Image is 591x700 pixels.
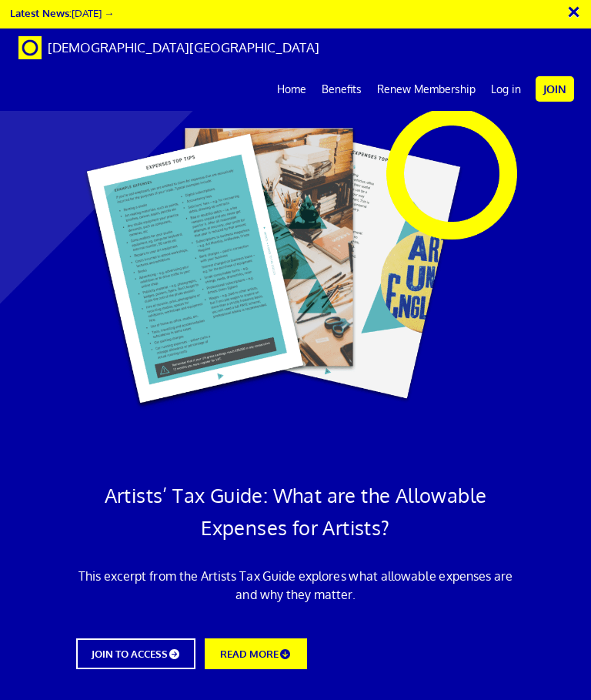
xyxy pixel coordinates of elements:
a: Log in [483,70,529,109]
a: Home [269,70,314,109]
a: Latest News:[DATE] → [10,6,114,19]
a: JOIN TO ACCESS [76,638,195,670]
a: Brand [DEMOGRAPHIC_DATA][GEOGRAPHIC_DATA] [7,28,331,67]
a: READ MORE [205,638,306,670]
p: This excerpt from the Artists Tax Guide explores what allowable expenses are and why they matter. [76,567,515,604]
a: Join [536,76,574,102]
h1: Artists’ Tax Guide: What are the Allowable Expenses for Artists? [76,479,515,544]
strong: Latest News: [10,6,72,19]
a: Benefits [314,70,369,109]
span: [DEMOGRAPHIC_DATA][GEOGRAPHIC_DATA] [48,39,319,55]
a: Renew Membership [369,70,483,109]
